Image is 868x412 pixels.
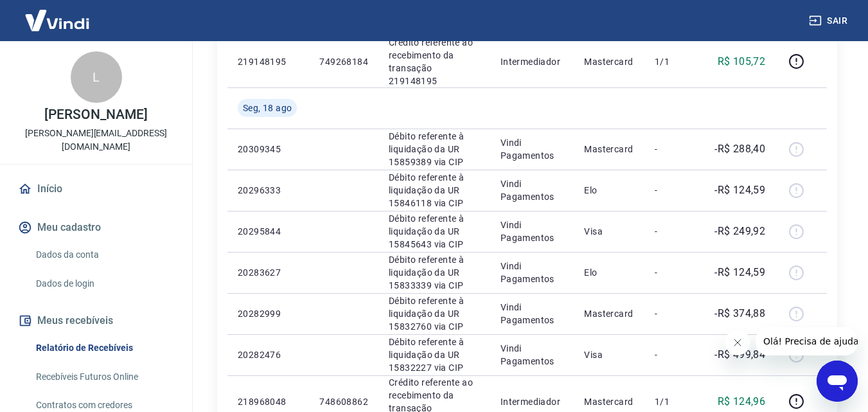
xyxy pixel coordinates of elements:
a: Início [15,175,177,203]
p: R$ 105,72 [718,54,766,69]
p: 219148195 [238,55,299,68]
p: Mastercard [584,395,634,408]
button: Meu cadastro [15,213,177,242]
p: Débito referente à liquidação da UR 15832760 via CIP [389,294,480,333]
iframe: Botão para abrir a janela de mensagens [817,361,858,402]
p: Débito referente à liquidação da UR 15832227 via CIP [389,336,480,374]
p: 748608862 [319,395,368,408]
p: Mastercard [584,55,634,68]
p: 20282999 [238,307,299,320]
p: - [655,143,693,156]
p: - [655,184,693,197]
a: Relatório de Recebíveis [31,335,177,361]
img: Vindi [15,1,99,40]
p: [PERSON_NAME] [44,108,147,121]
p: Intermediador [500,55,564,68]
p: 749268184 [319,55,368,68]
p: -R$ 124,59 [714,183,765,198]
p: - [655,307,693,320]
button: Sair [806,9,853,33]
p: -R$ 124,59 [714,265,765,280]
p: Débito referente à liquidação da UR 15846118 via CIP [389,171,480,210]
p: 20283627 [238,266,299,279]
p: Visa [584,225,634,238]
p: Vindi Pagamentos [500,301,564,327]
p: Mastercard [584,307,634,320]
p: Débito referente à liquidação da UR 15833339 via CIP [389,253,480,292]
p: Vindi Pagamentos [500,136,564,162]
p: - [655,225,693,238]
p: Visa [584,348,634,361]
p: R$ 124,96 [718,394,766,409]
span: Olá! Precisa de ajuda? [8,9,108,19]
button: Meus recebíveis [15,307,177,335]
p: 20296333 [238,184,299,197]
p: 1/1 [655,55,693,68]
p: Intermediador [500,395,564,408]
a: Recebíveis Futuros Online [31,364,177,390]
p: Mastercard [584,143,634,156]
p: Elo [584,266,634,279]
p: 20295844 [238,225,299,238]
p: Vindi Pagamentos [500,219,564,244]
span: Seg, 18 ago [243,102,292,114]
p: -R$ 374,88 [714,306,765,321]
p: Elo [584,184,634,197]
p: -R$ 499,84 [714,347,765,363]
div: L [71,51,122,103]
p: Crédito referente ao recebimento da transação 219148195 [389,36,480,87]
p: -R$ 288,40 [714,141,765,157]
p: 1/1 [655,395,693,408]
a: Dados da conta [31,242,177,268]
p: Vindi Pagamentos [500,342,564,368]
a: Dados de login [31,271,177,297]
p: Débito referente à liquidação da UR 15845643 via CIP [389,212,480,251]
p: Vindi Pagamentos [500,177,564,203]
p: 218968048 [238,395,299,408]
p: -R$ 249,92 [714,224,765,239]
p: 20309345 [238,143,299,156]
p: [PERSON_NAME][EMAIL_ADDRESS][DOMAIN_NAME] [10,127,182,154]
iframe: Fechar mensagem [725,330,750,355]
p: Vindi Pagamentos [500,260,564,285]
p: - [655,266,693,279]
iframe: Mensagem da empresa [756,327,858,355]
p: Débito referente à liquidação da UR 15859389 via CIP [389,130,480,168]
p: - [655,348,693,361]
p: 20282476 [238,348,299,361]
